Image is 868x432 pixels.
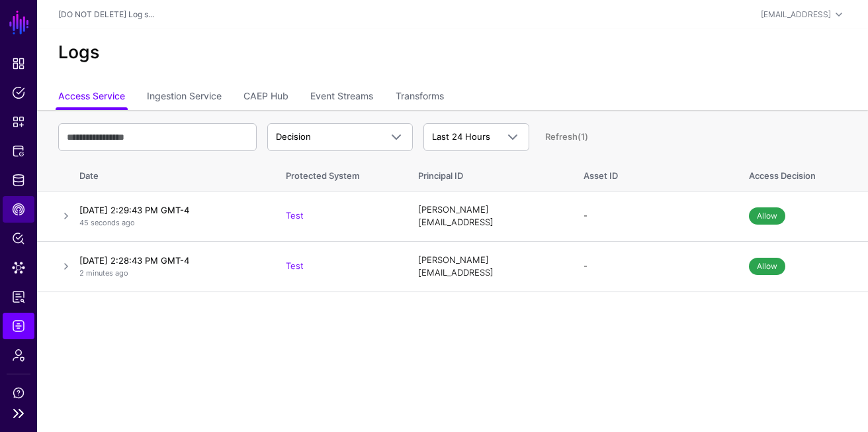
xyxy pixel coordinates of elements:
[12,57,25,70] span: Dashboard
[12,203,25,216] span: CAEP Hub
[286,210,304,221] a: Test
[12,174,25,187] span: Identity Data Fabric
[584,209,722,223] div: -
[12,144,25,158] span: Protected Systems
[12,115,25,129] span: Snippets
[12,386,25,400] span: Support
[3,196,34,223] a: CAEP Hub
[3,225,34,252] a: Policy Lens
[12,349,25,362] span: Admin
[418,203,557,229] div: [PERSON_NAME][EMAIL_ADDRESS]
[58,9,154,19] a: [DO NOT DELETE] Log s...
[79,254,259,266] h4: [DATE] 2:28:43 PM GMT-4
[79,204,259,216] h4: [DATE] 2:29:43 PM GMT-4
[3,284,34,310] a: Reports
[12,290,25,303] span: Reports
[405,156,570,191] th: Principal ID
[310,85,373,110] a: Event Streams
[761,9,831,21] div: [EMAIL_ADDRESS]
[3,50,34,77] a: Dashboard
[3,313,34,339] a: Logs
[418,254,557,280] div: [PERSON_NAME][EMAIL_ADDRESS]
[3,138,34,164] a: Protected Systems
[570,156,736,191] th: Asset ID
[79,217,259,229] p: 45 seconds ago
[736,156,868,191] th: Access Decision
[749,258,785,275] span: Allow
[3,80,34,106] a: Policies
[12,261,25,274] span: Data Lens
[3,109,34,135] a: Snippets
[286,260,304,271] a: Test
[545,131,588,142] a: Refresh (1)
[273,156,405,191] th: Protected System
[58,42,847,63] h2: Logs
[12,86,25,99] span: Policies
[3,254,34,281] a: Data Lens
[243,85,288,110] a: CAEP Hub
[147,85,222,110] a: Ingestion Service
[3,167,34,193] a: Identity Data Fabric
[74,156,273,191] th: Date
[276,131,311,142] span: Decision
[58,85,125,110] a: Access Service
[749,207,785,225] span: Allow
[12,232,25,245] span: Policy Lens
[3,342,34,368] a: Admin
[396,85,444,110] a: Transforms
[584,260,722,273] div: -
[79,268,259,279] p: 2 minutes ago
[432,131,490,142] span: Last 24 Hours
[12,319,25,333] span: Logs
[8,8,30,37] a: SGNL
